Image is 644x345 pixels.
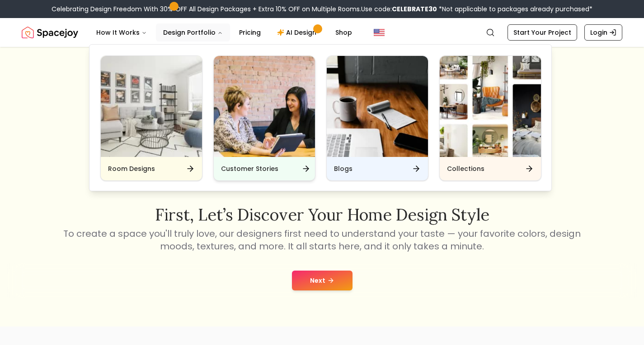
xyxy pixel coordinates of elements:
[361,5,437,14] span: Use code:
[22,23,78,41] img: Spacejoy Logo
[22,23,78,41] a: Spacejoy
[447,164,484,173] h6: Collections
[156,23,230,41] button: Design Portfolio
[108,164,155,173] h6: Room Designs
[270,23,326,41] a: AI Design
[439,55,541,181] a: CollectionsCollections
[101,56,202,157] img: Room Designs
[440,56,541,157] img: Collections
[292,271,353,290] button: Next
[214,56,315,157] img: Customer Stories
[374,27,385,38] img: United States
[326,55,428,181] a: BlogsBlogs
[328,23,359,41] a: Shop
[89,23,154,41] button: How It Works
[52,5,592,14] div: Celebrating Design Freedom With 30% OFF All Design Packages + Extra 10% OFF on Multiple Rooms.
[62,227,583,253] p: To create a space you'll truly love, our designers first need to understand your taste — your fav...
[584,24,622,41] a: Login
[62,206,583,224] h2: First, let’s discover your home design style
[508,24,577,41] a: Start Your Project
[22,18,622,47] nav: Global
[213,55,315,181] a: Customer StoriesCustomer Stories
[334,164,353,173] h6: Blogs
[392,5,437,14] b: CELEBRATE30
[437,5,592,14] span: *Not applicable to packages already purchased*
[232,23,268,41] a: Pricing
[89,45,552,192] div: Design Portfolio
[327,56,428,157] img: Blogs
[89,23,359,41] nav: Main
[100,55,202,181] a: Room DesignsRoom Designs
[221,164,278,173] h6: Customer Stories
